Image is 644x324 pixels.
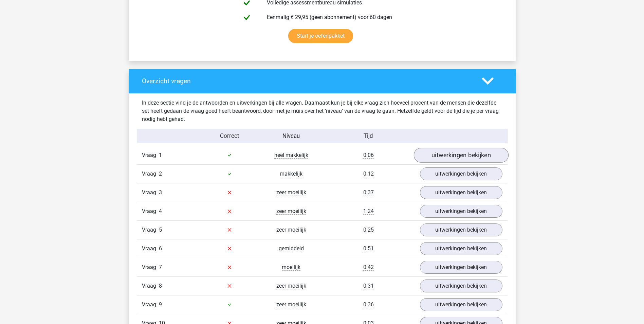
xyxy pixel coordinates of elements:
div: Niveau [260,132,322,140]
span: heel makkelijk [274,152,308,159]
span: 9 [159,301,162,308]
a: Start je oefenpakket [288,29,353,43]
a: uitwerkingen bekijken [420,186,502,199]
span: 0:42 [363,264,374,271]
div: In deze sectie vind je de antwoorden en uitwerkingen bij alle vragen. Daarnaast kun je bij elke v... [137,99,508,123]
a: uitwerkingen bekijken [420,223,502,236]
a: uitwerkingen bekijken [420,167,502,180]
span: moeilijk [282,264,300,271]
span: Vraag [142,151,159,159]
span: zeer moeilijk [276,227,306,233]
span: 0:25 [363,227,374,233]
span: Vraag [142,170,159,178]
h4: Overzicht vragen [142,77,472,85]
span: 0:36 [363,301,374,308]
span: Vraag [142,282,159,290]
span: 7 [159,264,162,270]
span: 0:51 [363,245,374,252]
span: zeer moeilijk [276,301,306,308]
span: 0:12 [363,170,374,177]
span: zeer moeilijk [276,283,306,289]
a: uitwerkingen bekijken [420,205,502,218]
div: Tijd [322,132,415,140]
a: uitwerkingen bekijken [420,280,502,292]
a: uitwerkingen bekijken [420,261,502,274]
span: 6 [159,245,162,252]
span: 0:31 [363,283,374,289]
span: Vraag [142,226,159,234]
span: 4 [159,208,162,214]
span: zeer moeilijk [276,189,306,196]
span: 5 [159,227,162,233]
span: 8 [159,283,162,289]
span: Vraag [142,263,159,271]
span: Vraag [142,245,159,253]
span: zeer moeilijk [276,208,306,215]
span: 1 [159,152,162,158]
span: 3 [159,189,162,196]
span: 0:37 [363,189,374,196]
a: uitwerkingen bekijken [413,148,508,163]
span: gemiddeld [279,245,304,252]
span: Vraag [142,301,159,309]
span: Vraag [142,207,159,215]
span: makkelijk [280,170,302,177]
span: Vraag [142,188,159,197]
span: 1:24 [363,208,374,215]
span: 0:06 [363,152,374,159]
a: uitwerkingen bekijken [420,298,502,311]
div: Correct [199,132,260,140]
a: uitwerkingen bekijken [420,242,502,255]
span: 2 [159,170,162,177]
